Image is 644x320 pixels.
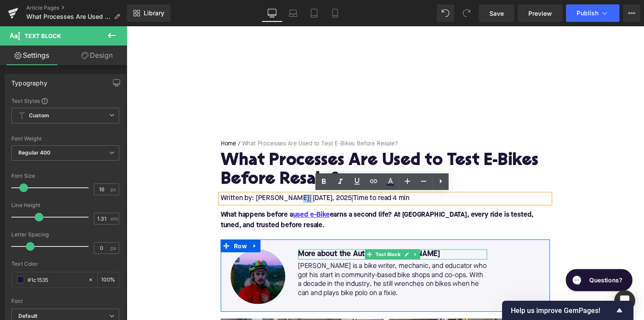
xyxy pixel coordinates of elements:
span: / [112,116,118,125]
div: Text Color [11,261,119,267]
span: Help us improve GemPages! [511,306,614,315]
a: Desktop [262,4,283,22]
button: Redo [458,4,475,22]
span: Text Block [253,229,282,239]
span: Publish [577,10,598,17]
div: Font Weight [11,136,119,142]
div: Font [11,298,119,304]
div: Text Styles [11,97,119,104]
a: Tablet [304,4,325,22]
a: Preview [518,4,563,22]
input: Color [28,275,84,285]
span: px [110,245,118,251]
a: Article Pages [26,4,127,11]
div: Typography [11,74,47,87]
span: em [110,216,118,222]
span: px [110,186,118,192]
i: Default [18,313,37,320]
span: , 2025 [211,173,230,180]
nav: breadcrumbs [96,116,434,129]
a: Expand / Collapse [291,229,301,239]
span: Preview [528,9,552,18]
p: Written by: [PERSON_NAME] [96,172,434,181]
div: Line Height [11,202,119,208]
span: | [DATE] [187,173,211,180]
span: Save [489,9,504,18]
span: Time to read 4 min [232,173,290,180]
a: used e-Bike [170,188,208,199]
button: Show survey - Help us improve GemPages! [511,305,625,316]
button: Undo [437,4,454,22]
p: [PERSON_NAME] is a bike writer, mechanic, and educator who got his start in community-based bike ... [176,242,370,278]
div: % [98,272,119,288]
button: Publish [566,4,619,22]
font: What happens before a earns a second life? At [GEOGRAPHIC_DATA], every ride is tested, tuned, and... [96,190,417,207]
iframe: Gorgias live chat messenger [446,246,521,274]
div: Letter Spacing [11,232,119,238]
a: Laptop [283,4,304,22]
div: Open Intercom Messenger [614,290,635,311]
a: Home [96,116,112,125]
b: Regular 400 [18,149,51,156]
button: More [623,4,640,22]
span: Text Block [25,32,61,39]
a: New Library [127,4,170,22]
h1: What Processes Are Used to Test E-Bikes Before Resale? [96,129,434,167]
a: Mobile [325,4,346,22]
span: Library [144,9,164,17]
a: Design [65,46,129,65]
div: Font Size [11,173,119,179]
span: What Processes Are Used to Test E-Bikes Before Resale? [26,13,110,20]
b: Custom [29,112,49,120]
span: | [230,173,232,180]
a: Expand / Collapse [126,218,137,232]
span: Row [108,218,126,232]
